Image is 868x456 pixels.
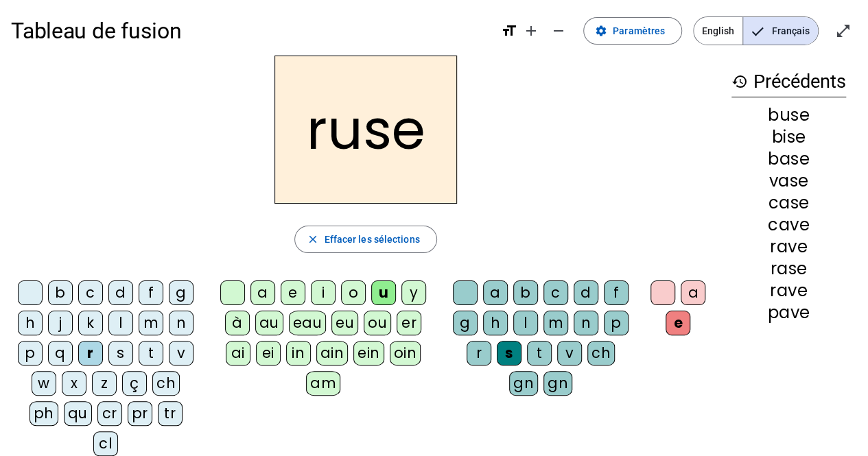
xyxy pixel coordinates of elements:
div: ch [152,371,180,396]
div: f [604,280,629,305]
div: cave [731,217,846,233]
button: Entrer en plein écran [830,17,857,45]
div: cr [97,401,122,426]
div: gn [509,371,538,396]
div: u [371,280,396,305]
span: Paramètres [613,23,665,39]
div: oin [390,341,421,365]
div: x [62,371,86,396]
div: b [48,280,73,305]
div: d [108,280,133,305]
button: Paramètres [583,17,682,45]
mat-icon: close [306,233,318,245]
div: t [139,341,163,365]
div: à [225,311,250,335]
div: b [513,280,538,305]
div: i [311,280,336,305]
div: gn [543,371,572,396]
div: s [108,341,133,365]
div: e [666,311,690,335]
div: q [48,341,73,365]
div: ou [364,311,391,335]
div: ai [226,341,250,365]
div: er [397,311,421,335]
div: buse [731,107,846,123]
mat-button-toggle-group: Language selection [693,16,819,45]
div: tr [158,401,183,426]
div: f [139,280,163,305]
mat-icon: format_size [501,23,517,39]
div: p [18,341,43,365]
div: cl [93,431,118,456]
div: ph [30,401,58,426]
div: am [306,371,340,396]
div: g [453,311,478,335]
div: n [574,311,598,335]
div: a [483,280,508,305]
h2: ruse [274,56,457,204]
mat-icon: open_in_full [835,23,852,39]
div: c [543,280,568,305]
div: eau [289,311,327,335]
div: t [527,341,552,365]
button: Augmenter la taille de la police [517,17,545,45]
span: English [694,17,742,45]
div: v [557,341,582,365]
div: j [48,311,73,335]
mat-icon: history [731,73,748,90]
div: h [18,311,43,335]
div: case [731,195,846,211]
h3: Précédents [731,67,846,97]
div: k [78,311,103,335]
mat-icon: add [523,23,539,39]
div: ein [353,341,384,365]
div: in [286,341,311,365]
div: qu [64,401,92,426]
div: z [92,371,117,396]
div: ç [122,371,147,396]
div: rase [731,261,846,277]
div: h [483,311,508,335]
div: m [543,311,568,335]
div: vase [731,173,846,189]
div: p [604,311,629,335]
div: g [169,280,193,305]
div: eu [331,311,358,335]
div: e [281,280,305,305]
div: w [32,371,56,396]
div: pave [731,304,846,321]
div: d [574,280,598,305]
span: Effacer les sélections [324,231,419,248]
div: bise [731,129,846,145]
div: au [255,311,283,335]
div: r [467,341,491,365]
div: a [250,280,275,305]
div: y [401,280,426,305]
mat-icon: remove [550,23,567,39]
h1: Tableau de fusion [11,9,490,53]
div: base [731,151,846,167]
div: n [169,311,193,335]
div: ei [256,341,281,365]
div: v [169,341,193,365]
div: l [108,311,133,335]
div: a [681,280,705,305]
div: r [78,341,103,365]
div: ain [316,341,349,365]
button: Diminuer la taille de la police [545,17,572,45]
div: o [341,280,366,305]
div: rave [731,283,846,299]
div: ch [587,341,615,365]
mat-icon: settings [595,25,607,37]
div: s [497,341,521,365]
span: Français [743,17,818,45]
div: pr [128,401,152,426]
button: Effacer les sélections [294,226,436,253]
div: rave [731,239,846,255]
div: l [513,311,538,335]
div: c [78,280,103,305]
div: m [139,311,163,335]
